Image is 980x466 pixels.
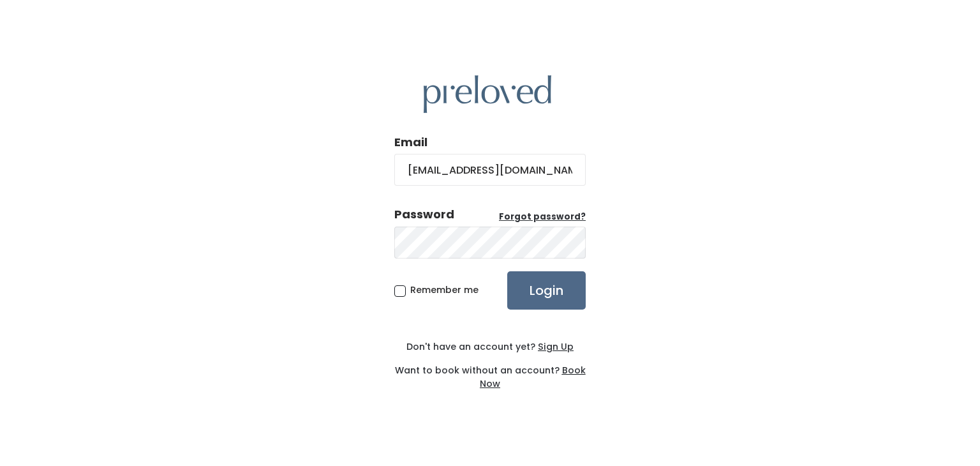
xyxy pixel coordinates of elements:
span: Remember me [410,283,479,296]
div: Want to book without an account? [394,354,586,391]
label: Email [394,134,427,151]
input: Login [507,271,586,310]
a: Sign Up [535,340,574,353]
a: Book Now [480,364,586,390]
u: Sign Up [538,340,574,353]
div: Password [394,206,454,223]
a: Forgot password? [499,211,586,223]
u: Forgot password? [499,211,586,223]
div: Don't have an account yet? [394,340,586,354]
img: preloved logo [424,75,551,113]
